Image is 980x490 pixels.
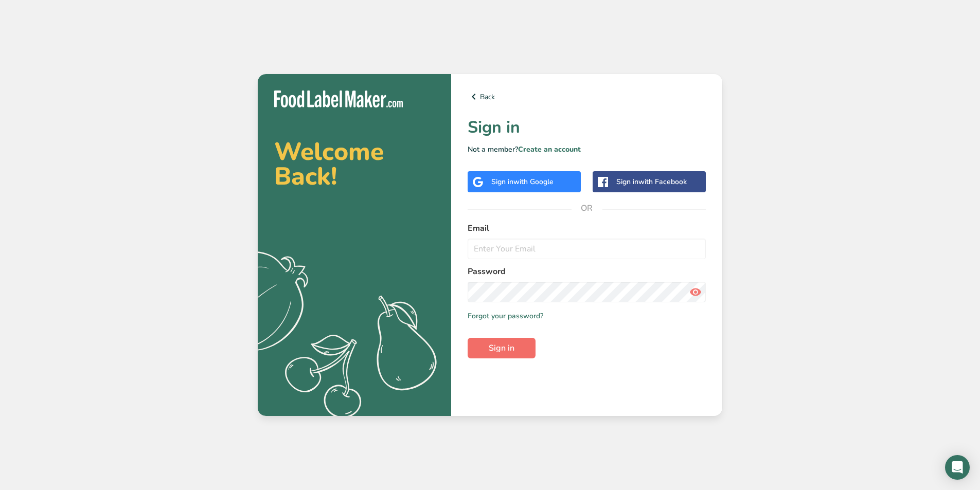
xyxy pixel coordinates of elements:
[468,239,706,259] input: Enter Your Email
[489,342,514,354] span: Sign in
[468,311,543,321] a: Forgot your password?
[616,176,687,187] div: Sign in
[468,115,706,140] h1: Sign in
[468,338,536,358] button: Sign in
[945,455,970,480] div: Open Intercom Messenger
[468,265,706,278] label: Password
[274,90,403,107] img: Food Label Maker
[468,144,706,155] p: Not a member?
[518,144,581,154] a: Create an account
[513,177,554,187] span: with Google
[274,139,435,189] h2: Welcome Back!
[491,176,554,187] div: Sign in
[468,90,706,103] a: Back
[572,193,602,224] span: OR
[468,222,706,234] label: Email
[638,177,687,187] span: with Facebook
